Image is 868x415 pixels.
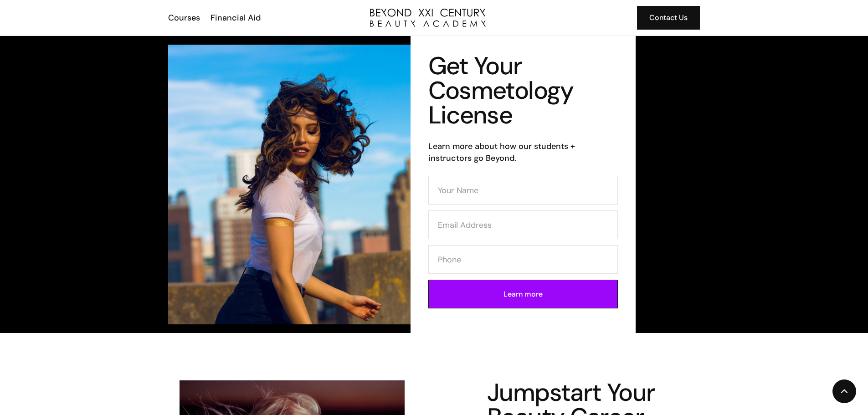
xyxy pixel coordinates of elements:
a: Financial Aid [205,12,265,24]
div: Courses [168,12,200,24]
a: home [370,9,486,27]
form: Contact Form (Cosmo) [428,176,618,308]
input: Your Name [428,176,618,205]
h6: Learn more about how our students + instructors go Beyond. [428,140,618,164]
input: Phone [428,245,618,274]
img: esthetician facial application [168,45,434,325]
a: Contact Us [637,6,700,30]
h1: Get Your Cosmetology License [428,54,618,128]
div: Contact Us [649,12,688,24]
a: Courses [162,12,205,24]
div: Financial Aid [211,12,261,24]
img: beyond logo [370,9,486,27]
input: Learn more [428,280,618,308]
input: Email Address [428,210,618,239]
